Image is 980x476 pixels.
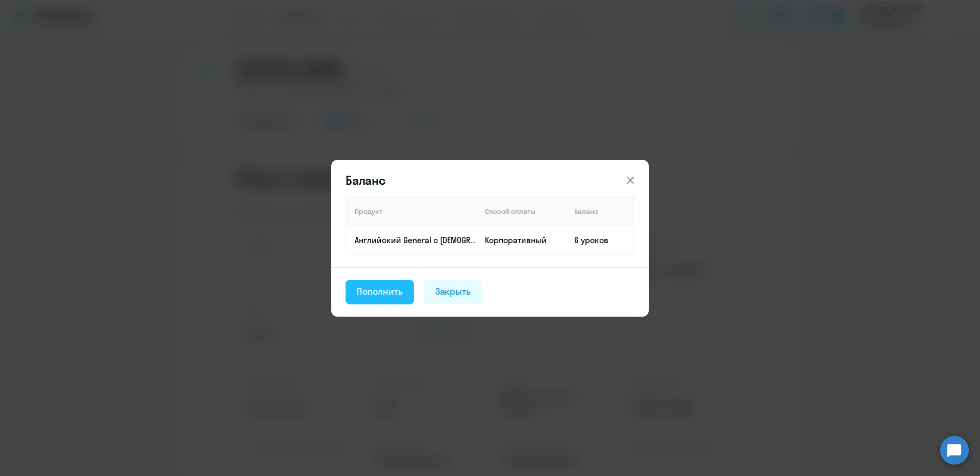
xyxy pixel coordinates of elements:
[566,197,634,226] th: Баланс
[346,197,477,226] th: Продукт
[424,280,482,304] button: Закрыть
[331,172,649,188] header: Баланс
[355,234,476,246] p: Английский General с [DEMOGRAPHIC_DATA] преподавателем
[477,226,566,254] td: Корпоративный
[357,285,403,298] div: Пополнить
[346,280,414,304] button: Пополнить
[566,226,634,254] td: 6 уроков
[435,285,471,298] div: Закрыть
[477,197,566,226] th: Способ оплаты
